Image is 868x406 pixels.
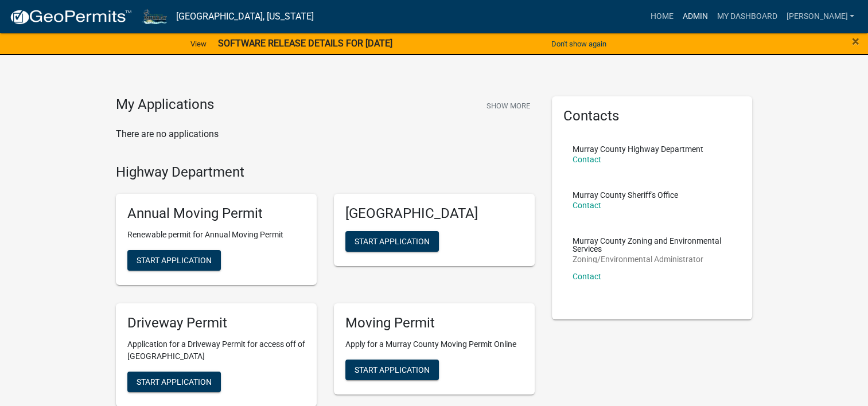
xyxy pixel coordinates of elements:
[712,6,781,28] a: My Dashboard
[573,201,601,210] a: Contact
[186,34,211,53] a: View
[141,9,167,24] img: Murray County, Minnesota
[116,127,535,141] p: There are no applications
[345,338,523,350] p: Apply for a Murray County Moving Permit Online
[127,338,305,362] p: Application for a Driveway Permit for access off of [GEOGRAPHIC_DATA]
[127,372,221,392] button: Start Application
[127,315,305,331] h5: Driveway Permit
[573,237,732,253] p: Murray County Zoning and Environmental Services
[127,250,221,271] button: Start Application
[345,205,523,222] h5: [GEOGRAPHIC_DATA]
[573,191,678,199] p: Murray County Sheriff's Office
[573,145,703,153] p: Murray County Highway Department
[218,38,392,49] strong: SOFTWARE RELEASE DETAILS FOR [DATE]
[645,6,678,28] a: Home
[355,237,430,246] span: Start Application
[345,360,439,380] button: Start Application
[852,34,859,48] button: Close
[852,33,859,49] span: ×
[116,164,535,181] h4: Highway Department
[345,231,439,252] button: Start Application
[355,365,430,374] span: Start Application
[482,96,535,115] button: Show More
[678,6,712,28] a: Admin
[547,34,611,53] button: Don't show again
[127,205,305,222] h5: Annual Moving Permit
[137,256,212,265] span: Start Application
[116,96,214,114] h4: My Applications
[176,7,314,26] a: [GEOGRAPHIC_DATA], [US_STATE]
[137,377,212,386] span: Start Application
[573,272,601,281] a: Contact
[573,155,601,164] a: Contact
[127,229,305,241] p: Renewable permit for Annual Moving Permit
[345,315,523,331] h5: Moving Permit
[573,255,732,263] p: Zoning/Environmental Administrator
[781,6,859,28] a: [PERSON_NAME]
[563,108,741,124] h5: Contacts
